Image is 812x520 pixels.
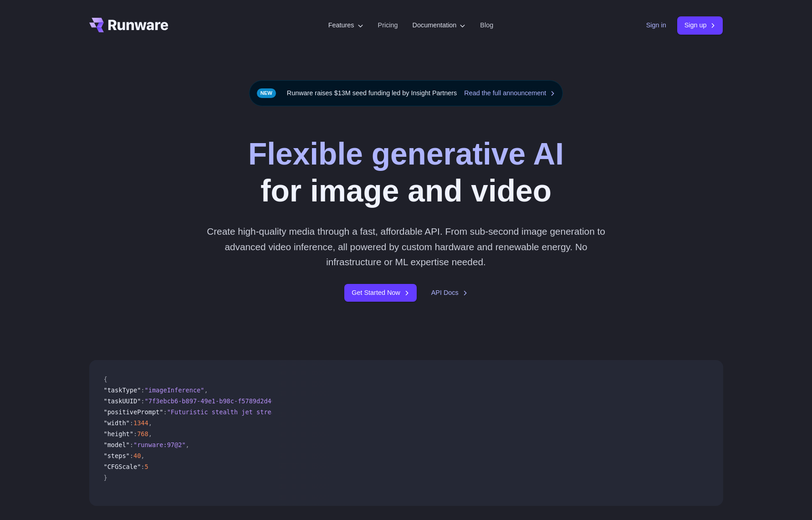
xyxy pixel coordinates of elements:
[104,397,141,405] span: "taskUUID"
[104,376,107,383] span: {
[133,441,186,448] span: "runware:97@2"
[130,419,133,427] span: :
[145,386,204,394] span: "imageInference"
[163,408,167,416] span: :
[148,419,152,427] span: ,
[133,419,148,427] span: 1344
[249,80,563,106] div: Runware raises $13M seed funding led by Insight Partners
[677,16,723,34] a: Sign up
[145,463,148,470] span: 5
[167,408,506,416] span: "Futuristic stealth jet streaking through a neon-lit cityscape with glowing purple exhaust"
[480,20,493,31] a: Blog
[89,18,169,32] a: Go to /
[145,397,286,405] span: "7f3ebcb6-b897-49e1-b98c-f5789d2d40d7"
[186,441,189,448] span: ,
[130,441,133,448] span: :
[104,463,141,470] span: "CFGScale"
[328,20,363,31] label: Features
[130,452,133,459] span: :
[248,137,564,171] strong: Flexible generative AI
[104,408,163,416] span: "positivePrompt"
[104,419,130,427] span: "width"
[431,288,468,298] a: API Docs
[141,452,144,459] span: ,
[203,224,609,269] p: Create high-quality media through a fast, affordable API. From sub-second image generation to adv...
[104,452,130,459] span: "steps"
[104,441,130,448] span: "model"
[104,474,107,481] span: }
[646,20,666,31] a: Sign in
[104,386,141,394] span: "taskType"
[148,430,152,438] span: ,
[378,20,398,31] a: Pricing
[137,430,148,438] span: 768
[344,284,416,302] a: Get Started Now
[464,88,555,98] a: Read the full announcement
[104,430,133,438] span: "height"
[204,386,208,394] span: ,
[413,20,466,31] label: Documentation
[133,430,137,438] span: :
[141,386,144,394] span: :
[133,452,141,459] span: 40
[248,135,564,209] h1: for image and video
[141,397,144,405] span: :
[141,463,144,470] span: :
